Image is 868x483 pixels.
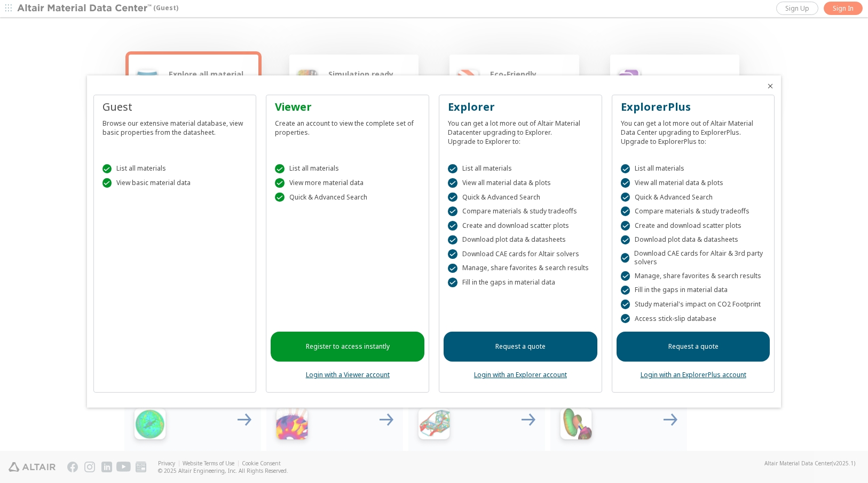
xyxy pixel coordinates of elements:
[448,164,593,174] div: List all materials
[448,235,593,245] div: Download plot data & datasheets
[102,164,248,174] div: List all materials
[444,332,597,362] a: Request a quote
[621,300,630,309] div: 
[621,193,766,202] div: Quick & Advanced Search
[271,332,424,362] a: Register to access instantly
[275,99,420,114] div: Viewer
[621,314,766,324] div: Access stick-slip database
[448,264,457,273] div: 
[621,271,630,281] div: 
[448,235,457,245] div: 
[621,206,766,216] div: Compare materials & study tradeoffs
[102,178,112,188] div: 
[448,193,593,202] div: Quick & Advanced Search
[621,114,766,146] div: You can get a lot more out of Altair Material Data Center upgrading to ExplorerPlus. Upgrade to E...
[621,300,766,309] div: Study material's impact on CO2 Footprint
[621,99,766,114] div: ExplorerPlus
[448,249,457,259] div: 
[448,178,457,188] div: 
[621,178,630,188] div: 
[448,264,593,273] div: Manage, share favorites & search results
[275,178,285,188] div: 
[621,235,630,245] div: 
[621,249,766,266] div: Download CAE cards for Altair & 3rd party solvers
[621,164,766,174] div: List all materials
[275,178,420,188] div: View more material data
[448,278,457,287] div: 
[102,164,112,174] div: 
[102,114,248,137] div: Browse our extensive material database, view basic properties from the datasheet.
[448,114,593,146] div: You can get a lot more out of Altair Material Datacenter upgrading to Explorer. Upgrade to Explor...
[275,164,285,174] div: 
[621,221,766,231] div: Create and download scatter plots
[621,286,766,295] div: Fill in the gaps in material data
[621,193,630,202] div: 
[617,332,770,362] a: Request a quote
[621,314,630,324] div: 
[102,178,248,188] div: View basic material data
[621,206,630,216] div: 
[448,178,593,188] div: View all material data & plots
[448,221,593,231] div: Create and download scatter plots
[621,253,629,263] div: 
[102,99,248,114] div: Guest
[621,221,630,231] div: 
[621,178,766,188] div: View all material data & plots
[275,193,420,202] div: Quick & Advanced Search
[621,286,630,295] div: 
[275,114,420,137] div: Create an account to view the complete set of properties.
[448,278,593,287] div: Fill in the gaps in material data
[306,370,390,379] a: Login with a Viewer account
[621,271,766,281] div: Manage, share favorites & search results
[275,193,285,202] div: 
[275,164,420,174] div: List all materials
[448,249,593,259] div: Download CAE cards for Altair solvers
[448,206,457,216] div: 
[621,164,630,174] div: 
[641,370,746,379] a: Login with an ExplorerPlus account
[448,206,593,216] div: Compare materials & study tradeoffs
[448,193,457,202] div: 
[474,370,567,379] a: Login with an Explorer account
[766,82,775,90] button: Close
[448,221,457,231] div: 
[448,99,593,114] div: Explorer
[621,235,766,245] div: Download plot data & datasheets
[448,164,457,174] div: 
